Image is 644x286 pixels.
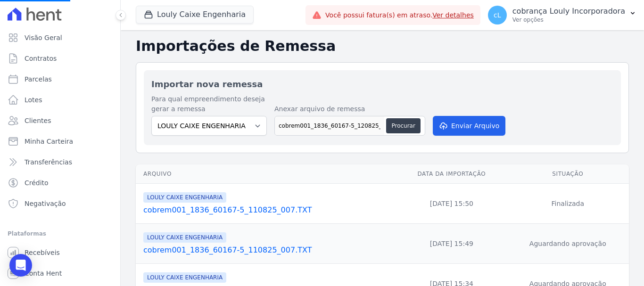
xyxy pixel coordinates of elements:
a: Crédito [4,173,116,192]
label: Para qual empreendimento deseja gerar a remessa [151,94,267,114]
a: Lotes [4,90,116,109]
a: Visão Geral [4,28,116,47]
td: [DATE] 15:50 [396,184,506,224]
a: cobrem001_1836_60167-5_110825_007.TXT [143,245,393,256]
a: Clientes [4,111,116,130]
button: Enviar Arquivo [433,116,505,136]
span: Recebíveis [25,248,60,257]
p: cobrança Louly Incorporadora [512,7,625,16]
a: Negativação [4,194,116,213]
a: Ver detalhes [432,11,474,19]
th: Data da Importação [396,164,506,184]
span: Parcelas [25,74,52,84]
span: Transferências [25,157,72,167]
th: Arquivo [136,164,396,184]
button: Procurar [386,118,420,133]
span: Clientes [25,116,51,125]
a: Contratos [4,49,116,68]
span: Negativação [25,199,66,208]
span: cL [494,12,501,18]
h2: Importações de Remessa [136,38,629,55]
div: Plataformas [8,228,113,239]
a: Parcelas [4,70,116,89]
a: cobrem001_1836_60167-5_110825_007.TXT [143,204,393,216]
label: Anexar arquivo de remessa [274,104,425,114]
span: Conta Hent [25,269,62,278]
button: Louly Caixe Engenharia [136,6,254,24]
span: Visão Geral [25,33,62,42]
a: Recebíveis [4,243,116,262]
span: Contratos [25,54,57,63]
span: Minha Carteira [25,137,73,146]
span: Você possui fatura(s) em atraso. [325,10,474,20]
td: Finalizada [507,184,629,224]
span: LOULY CAIXE ENGENHARIA [143,272,226,283]
button: cL cobrança Louly Incorporadora Ver opções [480,2,644,28]
th: Situação [507,164,629,184]
td: Aguardando aprovação [507,224,629,264]
td: [DATE] 15:49 [396,224,506,264]
a: Conta Hent [4,264,116,283]
h2: Importar nova remessa [151,78,613,90]
span: LOULY CAIXE ENGENHARIA [143,192,226,203]
p: Ver opções [512,16,625,24]
a: Transferências [4,153,116,172]
a: Minha Carteira [4,132,116,151]
span: Lotes [25,95,42,105]
span: LOULY CAIXE ENGENHARIA [143,232,226,243]
span: Crédito [25,178,49,188]
div: Open Intercom Messenger [9,254,32,277]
